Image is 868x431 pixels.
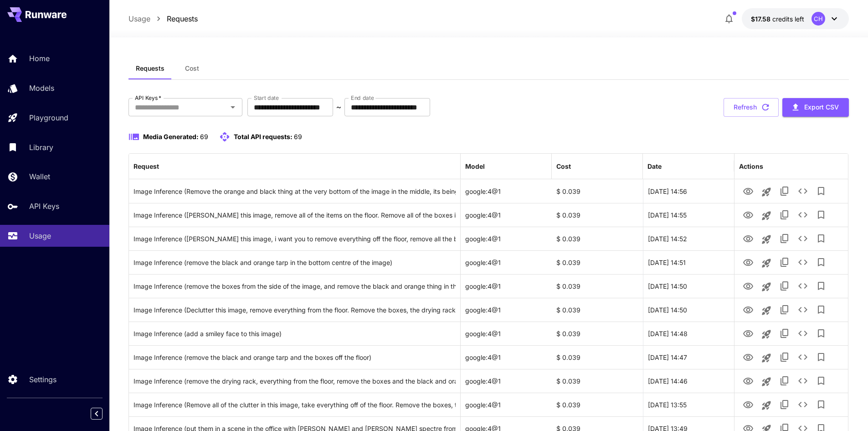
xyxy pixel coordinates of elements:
[29,112,68,123] p: Playground
[812,12,825,26] div: CH
[794,324,812,343] button: See details
[776,301,794,319] button: Copy TaskUUID
[757,373,776,391] button: Launch in playground
[552,393,643,416] div: $ 0.039
[794,301,812,319] button: See details
[751,14,804,24] div: $17.5816
[794,277,812,295] button: See details
[757,396,776,415] button: Launch in playground
[812,206,830,224] button: Add to library
[552,369,643,393] div: $ 0.039
[552,322,643,345] div: $ 0.039
[185,64,199,73] span: Cost
[776,372,794,390] button: Copy TaskUUID
[461,203,552,227] div: google:4@1
[776,253,794,271] button: Copy TaskUUID
[136,64,164,73] span: Requests
[461,227,552,250] div: google:4@1
[812,301,830,319] button: Add to library
[643,274,734,298] div: 27 Sep, 2025 14:50
[776,395,794,414] button: Copy TaskUUID
[234,133,293,140] span: Total API requests:
[757,207,776,225] button: Launch in playground
[98,405,109,422] div: Collapse sidebar
[29,374,56,385] p: Settings
[812,348,830,366] button: Add to library
[143,133,199,140] span: Media Generated:
[643,203,734,227] div: 27 Sep, 2025 14:55
[29,142,53,153] p: Library
[739,371,757,390] button: View
[812,324,830,343] button: Add to library
[128,13,150,24] a: Usage
[776,206,794,224] button: Copy TaskUUID
[465,162,485,170] div: Model
[776,348,794,366] button: Copy TaskUUID
[812,395,830,414] button: Add to library
[135,94,161,102] label: API Keys
[167,13,198,24] a: Requests
[29,53,50,64] p: Home
[739,395,757,414] button: View
[134,369,456,393] div: Click to copy prompt
[739,276,757,295] button: View
[461,369,552,393] div: google:4@1
[739,300,757,319] button: View
[812,253,830,271] button: Add to library
[812,372,830,390] button: Add to library
[552,345,643,369] div: $ 0.039
[643,298,734,322] div: 27 Sep, 2025 14:50
[134,251,456,274] div: Click to copy prompt
[757,301,776,320] button: Launch in playground
[134,227,456,250] div: Click to copy prompt
[134,322,456,345] div: Click to copy prompt
[29,201,59,212] p: API Keys
[739,348,757,366] button: View
[556,162,571,170] div: Cost
[643,345,734,369] div: 27 Sep, 2025 14:47
[812,229,830,248] button: Add to library
[134,162,159,170] div: Request
[461,393,552,416] div: google:4@1
[351,94,374,102] label: End date
[776,229,794,248] button: Copy TaskUUID
[552,203,643,227] div: $ 0.039
[134,393,456,416] div: Click to copy prompt
[739,205,757,224] button: View
[794,253,812,271] button: See details
[461,179,552,203] div: google:4@1
[812,182,830,200] button: Add to library
[643,179,734,203] div: 27 Sep, 2025 14:56
[739,162,763,170] div: Actions
[757,349,776,367] button: Launch in playground
[757,278,776,296] button: Launch in playground
[134,180,456,203] div: Click to copy prompt
[739,324,757,343] button: View
[794,348,812,366] button: See details
[552,298,643,322] div: $ 0.039
[643,369,734,393] div: 27 Sep, 2025 14:46
[812,277,830,295] button: Add to library
[742,8,849,29] button: $17.5816CH
[134,298,456,322] div: Click to copy prompt
[772,15,804,23] span: credits left
[643,393,734,416] div: 27 Sep, 2025 13:55
[739,253,757,271] button: View
[643,322,734,345] div: 27 Sep, 2025 14:48
[643,227,734,250] div: 27 Sep, 2025 14:52
[134,275,456,298] div: Click to copy prompt
[461,322,552,345] div: google:4@1
[794,206,812,224] button: See details
[757,254,776,272] button: Launch in playground
[776,277,794,295] button: Copy TaskUUID
[254,94,279,102] label: Start date
[29,230,51,241] p: Usage
[552,250,643,274] div: $ 0.039
[776,324,794,343] button: Copy TaskUUID
[757,230,776,249] button: Launch in playground
[134,346,456,369] div: Click to copy prompt
[751,15,772,23] span: $17.58
[794,372,812,390] button: See details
